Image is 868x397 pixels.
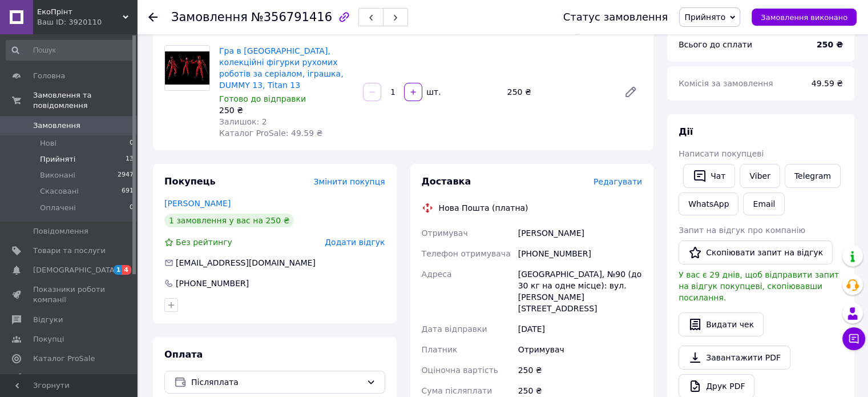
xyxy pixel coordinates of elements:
[122,186,134,197] span: 691
[516,264,644,319] div: [GEOGRAPHIC_DATA], №90 (до 30 кг на одне місце): вул. [PERSON_NAME][STREET_ADDRESS]
[679,346,790,370] a: Завантажити PDF
[126,154,134,165] span: 13
[422,366,498,375] span: Оціночна вартість
[516,223,644,243] div: [PERSON_NAME]
[752,9,857,26] button: Замовлення виконано
[423,86,442,98] div: шт.
[165,51,209,85] img: Гра в кальмара, колекційні фігурки рухомих роботів за серіалом, іграшка, DUMMY 13, Titan 13
[33,121,80,131] span: Замовлення
[594,177,642,186] span: Редагувати
[743,193,785,215] button: Email
[740,164,780,188] a: Viber
[817,40,843,49] b: 250 ₴
[422,270,452,279] span: Адреса
[40,186,79,197] span: Скасовані
[40,138,56,149] span: Нові
[436,202,531,214] div: Нова Пошта (платна)
[761,13,847,22] span: Замовлення виконано
[33,226,88,236] span: Повідомлення
[422,324,487,334] span: Дата відправки
[176,258,316,267] span: [EMAIL_ADDRESS][DOMAIN_NAME]
[175,278,250,289] div: [PHONE_NUMBER]
[118,170,134,181] span: 2947
[684,13,725,22] span: Прийнято
[33,315,63,325] span: Відгуки
[33,373,72,383] span: Аналітика
[40,203,76,213] span: Оплачені
[422,249,511,258] span: Телефон отримувача
[679,79,773,88] span: Комісія за замовлення
[164,214,294,227] div: 1 замовлення у вас на 250 ₴
[679,240,833,264] button: Скопіювати запит на відгук
[516,243,644,264] div: [PHONE_NUMBER]
[176,238,232,247] span: Без рейтингу
[679,312,764,336] button: Видати чек
[219,129,322,138] span: Каталог ProSale: 49.59 ₴
[33,354,95,364] span: Каталог ProSale
[325,238,385,247] span: Додати відгук
[679,193,738,215] a: WhatsApp
[37,17,137,27] div: Ваш ID: 3920110
[679,126,693,137] span: Дії
[679,40,752,49] span: Всього до сплати
[33,246,106,256] span: Товари та послуги
[503,84,615,100] div: 250 ₴
[164,349,203,360] span: Оплата
[219,46,344,90] a: Гра в [GEOGRAPHIC_DATA], колекційні фігурки рухомих роботів за серіалом, іграшка, DUMMY 13, Titan 13
[619,81,642,103] a: Редагувати
[33,71,65,81] span: Головна
[422,345,458,354] span: Платник
[683,164,735,188] button: Чат
[148,11,158,23] div: Повернутися назад
[164,176,216,187] span: Покупець
[516,360,644,380] div: 250 ₴
[516,319,644,339] div: [DATE]
[219,105,354,116] div: 250 ₴
[219,117,267,126] span: Залишок: 2
[679,149,764,158] span: Написати покупцеві
[679,226,805,235] span: Запит на відгук про компанію
[219,94,306,103] span: Готово до відправки
[422,228,468,238] span: Отримувач
[37,7,123,17] span: ЕкоПрінт
[251,10,332,24] span: №356791416
[164,199,231,208] a: [PERSON_NAME]
[422,176,471,187] span: Доставка
[33,90,137,111] span: Замовлення та повідомлення
[33,284,106,305] span: Показники роботи компанії
[314,177,385,186] span: Змінити покупця
[563,11,668,23] div: Статус замовлення
[33,334,64,344] span: Покупці
[130,203,134,213] span: 0
[6,40,135,61] input: Пошук
[171,10,248,24] span: Замовлення
[812,79,843,88] span: 49.59 ₴
[842,327,865,350] button: Чат з покупцем
[33,265,118,275] span: [DEMOGRAPHIC_DATA]
[191,376,362,388] span: Післяплата
[130,138,134,149] span: 0
[122,265,131,275] span: 4
[679,270,839,302] span: У вас є 29 днів, щоб відправити запит на відгук покупцеві, скопіювавши посилання.
[422,386,492,395] span: Сума післяплати
[40,170,75,181] span: Виконані
[516,339,644,360] div: Отримувач
[114,265,123,275] span: 1
[785,164,841,188] a: Telegram
[40,154,75,165] span: Прийняті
